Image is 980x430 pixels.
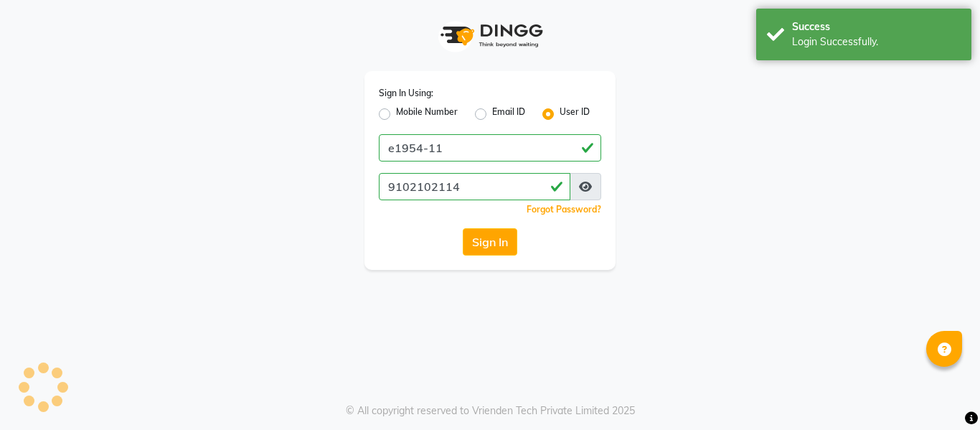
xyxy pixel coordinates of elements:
img: logo1.svg [433,14,547,57]
label: Email ID [492,106,525,123]
input: Username [379,173,570,200]
button: Sign In [463,228,517,256]
div: Login Successfully. [792,34,961,50]
iframe: chat widget [920,373,966,416]
label: User ID [560,106,590,123]
label: Sign In Using: [379,87,433,100]
input: Username [379,134,601,162]
a: Forgot Password? [527,204,601,215]
label: Mobile Number [396,106,458,123]
div: Success [792,19,961,34]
